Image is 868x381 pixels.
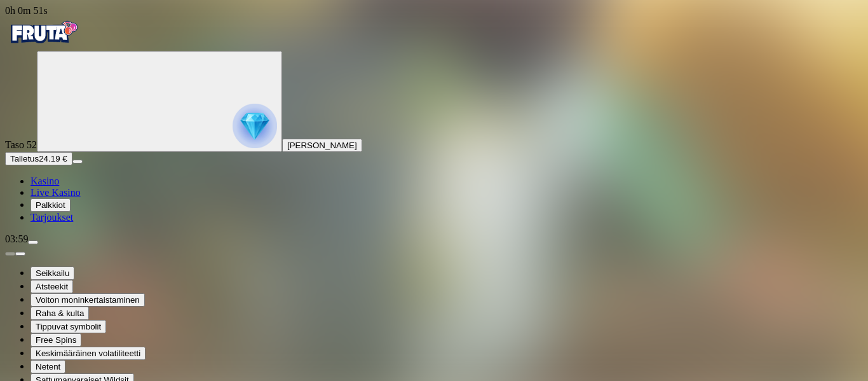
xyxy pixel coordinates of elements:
span: Taso 52 [5,139,37,150]
img: Fruta [5,17,81,48]
nav: Main menu [5,176,863,223]
a: Kasino [31,176,59,186]
span: Tippuvat symbolit [36,322,101,331]
button: Keskimääräinen volatiliteetti [31,347,146,360]
button: Seikkailu [31,267,74,280]
button: prev slide [5,252,15,256]
span: [PERSON_NAME] [287,141,357,150]
button: Voiton moninkertaistaminen [31,293,145,307]
span: Voiton moninkertaistaminen [36,295,140,305]
button: Netent [31,360,65,373]
img: reward progress [233,104,277,148]
span: Palkkiot [36,200,65,210]
span: Netent [36,362,60,371]
button: Talletusplus icon24.19 € [5,152,72,165]
span: Atsteekit [36,282,68,291]
span: Raha & kulta [36,308,84,318]
button: reward progress [37,51,282,152]
span: 03:59 [5,233,28,244]
a: Live Kasino [31,187,81,198]
nav: Primary [5,17,863,223]
a: Fruta [5,39,81,50]
button: menu [72,160,83,163]
button: Palkkiot [31,198,71,212]
button: Raha & kulta [31,307,89,320]
span: Free Spins [36,335,76,345]
button: Atsteekit [31,280,73,293]
button: [PERSON_NAME] [282,139,362,152]
span: user session time [5,5,48,16]
button: Tippuvat symbolit [31,320,106,333]
button: menu [28,240,38,244]
span: 24.19 € [39,154,67,163]
button: next slide [15,252,25,256]
span: Talletus [10,154,39,163]
span: Seikkailu [36,268,69,278]
a: Tarjoukset [31,212,73,223]
button: Free Spins [31,333,81,347]
span: Keskimääräinen volatiliteetti [36,349,140,358]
